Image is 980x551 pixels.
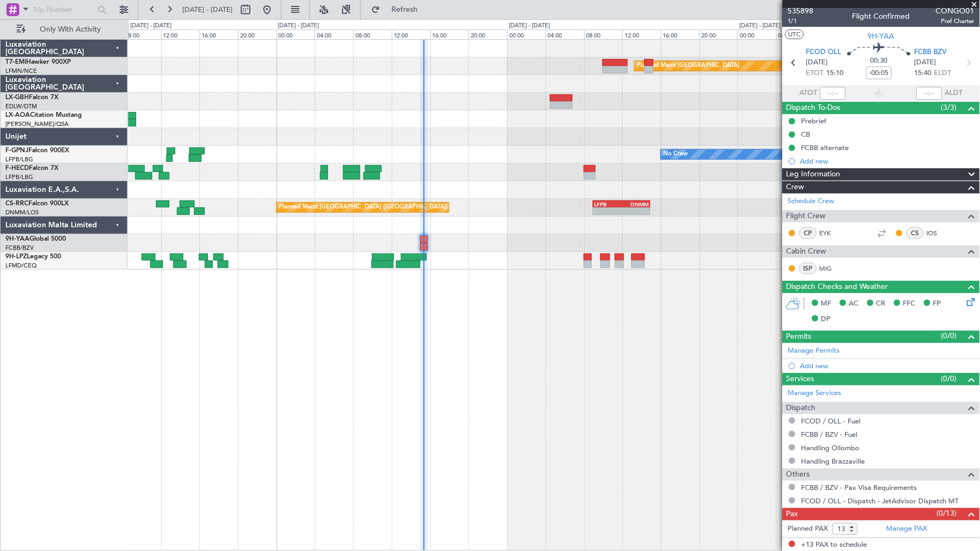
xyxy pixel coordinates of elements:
[738,29,776,39] div: 00:00
[849,299,859,309] span: AC
[277,29,315,39] div: 00:00
[622,208,649,214] div: -
[661,29,700,39] div: 16:00
[594,201,621,207] div: LFPB
[820,87,846,100] input: --:--
[801,443,860,452] a: Handling Ollombo
[799,263,817,274] div: ISP
[907,227,924,239] div: CS
[33,2,94,18] input: Trip Number
[5,112,30,118] span: LX-AOA
[392,29,430,39] div: 12:00
[786,245,827,258] span: Cabin Crew
[801,496,959,505] a: FCOD / OLL - Dispatch - JetAdvisor Dispatch MT
[182,5,233,14] span: [DATE] - [DATE]
[800,157,975,166] div: Add new
[5,262,36,270] a: LFMD/CEQ
[5,155,33,163] a: LFPB/LBG
[279,199,448,215] div: Planned Maint [GEOGRAPHIC_DATA] ([GEOGRAPHIC_DATA])
[915,47,947,58] span: FCBB BZV
[5,254,61,260] a: 9H-LPZLegacy 500
[785,29,804,39] button: UTC
[933,299,941,309] span: FP
[5,147,28,154] span: F-GPNJ
[5,244,34,252] a: FCBB/BZV
[788,346,840,356] a: Manage Permits
[788,17,814,26] span: 1/1
[801,130,811,139] div: CB
[801,430,858,439] a: FCBB / BZV - Fuel
[887,524,927,534] a: Manage PAX
[786,468,810,481] span: Others
[509,21,550,31] div: [DATE] - [DATE]
[788,5,814,17] span: 535898
[786,210,826,222] span: Flight Crew
[161,29,200,39] div: 12:00
[786,168,841,181] span: Leg Information
[594,208,621,214] div: -
[786,102,841,114] span: Dispatch To-Dos
[945,88,963,99] span: ALDT
[820,264,844,273] a: MIG
[800,361,975,370] div: Add new
[382,6,427,13] span: Refresh
[5,200,28,207] span: CS-RRC
[820,228,844,238] a: EYK
[622,201,649,207] div: DNMM
[5,147,69,154] a: F-GPNJFalcon 900EX
[123,29,161,39] div: 08:00
[927,228,951,238] a: IOS
[806,68,824,79] span: ETOT
[637,58,740,74] div: Planned Maint [GEOGRAPHIC_DATA]
[5,236,66,242] a: 9H-YAAGlobal 5000
[936,17,975,26] span: Pref Charter
[915,68,932,79] span: 15:40
[584,29,623,39] div: 08:00
[934,68,952,79] span: ELDT
[786,373,814,385] span: Services
[801,416,861,426] a: FCOD / OLL - Fuel
[353,29,392,39] div: 08:00
[806,47,842,58] span: FCOD OLL
[5,112,82,118] a: LX-AOACitation Mustang
[801,143,849,152] div: FCBB alternate
[5,102,37,110] a: EDLW/DTM
[5,59,26,65] span: T7-EMI
[903,299,916,309] span: FFC
[786,331,812,343] span: Permits
[315,29,353,39] div: 04:00
[799,227,817,239] div: CP
[788,388,842,399] a: Manage Services
[801,540,867,550] span: +13 PAX to schedule
[12,21,116,38] button: Only With Activity
[366,1,430,18] button: Refresh
[941,330,957,341] span: (0/0)
[786,402,816,414] span: Dispatch
[199,29,238,39] div: 16:00
[622,29,661,39] div: 12:00
[5,59,71,65] a: T7-EMIHawker 900XP
[936,5,975,17] span: CONGO01
[801,483,917,492] a: FCBB / BZV - Pax Visa Requirements
[5,120,69,128] a: [PERSON_NAME]/QSA
[941,102,957,113] span: (3/3)
[776,29,815,39] div: 04:00
[5,67,37,75] a: LFMN/NCE
[941,373,957,384] span: (0/0)
[5,165,29,172] span: F-HECD
[915,57,937,68] span: [DATE]
[739,21,781,31] div: [DATE] - [DATE]
[821,314,831,325] span: DP
[788,524,828,534] label: Planned PAX
[852,11,910,23] div: Flight Confirmed
[664,146,688,162] div: No Crew
[877,299,886,309] span: CR
[827,68,844,79] span: 15:10
[130,21,172,31] div: [DATE] - [DATE]
[937,508,957,519] span: (0/13)
[801,457,865,466] a: Handling Brazzaville
[507,29,546,39] div: 00:00
[5,254,27,260] span: 9H-LPZ
[546,29,584,39] div: 04:00
[5,236,29,242] span: 9H-YAA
